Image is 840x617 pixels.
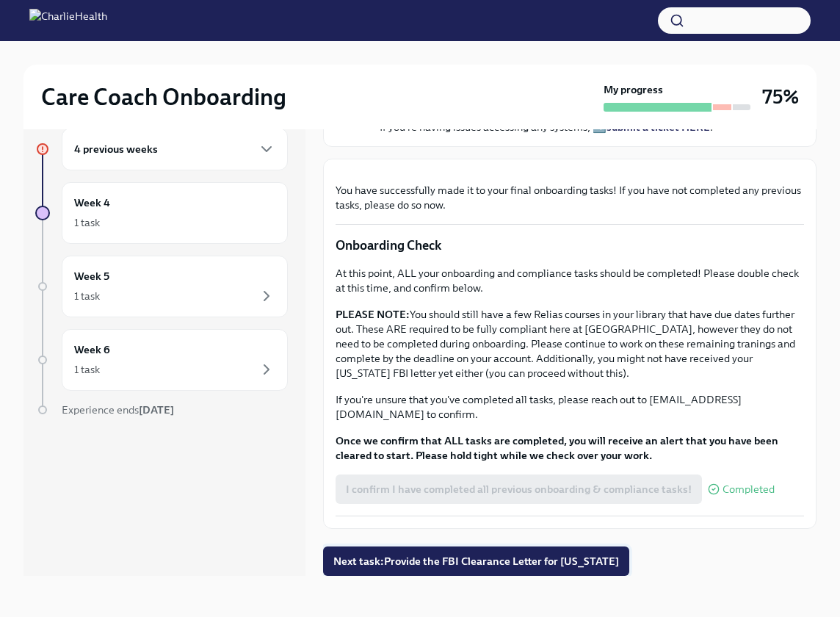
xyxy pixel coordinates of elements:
h6: Week 4 [74,195,110,211]
strong: My progress [604,82,663,97]
p: At this point, ALL your onboarding and compliance tasks should be completed! Please double check ... [336,266,804,295]
div: 1 task [74,289,100,303]
p: You have successfully made it to your final onboarding tasks! If you have not completed any previ... [336,183,804,212]
strong: Once we confirm that ALL tasks are completed, you will receive an alert that you have been cleare... [336,434,778,462]
p: You should still have a few Relias courses in your library that have due dates further out. These... [336,307,804,380]
span: Completed [723,484,775,495]
h6: 4 previous weeks [74,141,158,157]
h6: Week 6 [74,342,110,358]
p: Onboarding Check [336,237,804,254]
img: CharlieHealth [29,9,107,32]
div: 1 task [74,362,100,377]
a: Week 61 task [35,329,288,391]
div: 1 task [74,215,100,230]
span: Experience ends [62,403,174,416]
strong: PLEASE NOTE: [336,308,410,321]
h2: Care Coach Onboarding [41,82,286,112]
h6: Week 5 [74,268,109,284]
span: Next task : Provide the FBI Clearance Letter for [US_STATE] [333,554,619,569]
a: Week 41 task [35,182,288,244]
div: 4 previous weeks [62,128,288,170]
a: Week 51 task [35,256,288,317]
p: If you're unsure that you've completed all tasks, please reach out to [EMAIL_ADDRESS][DOMAIN_NAME... [336,392,804,422]
button: Next task:Provide the FBI Clearance Letter for [US_STATE] [323,546,629,576]
strong: [DATE] [139,403,174,416]
h3: 75% [762,84,799,110]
